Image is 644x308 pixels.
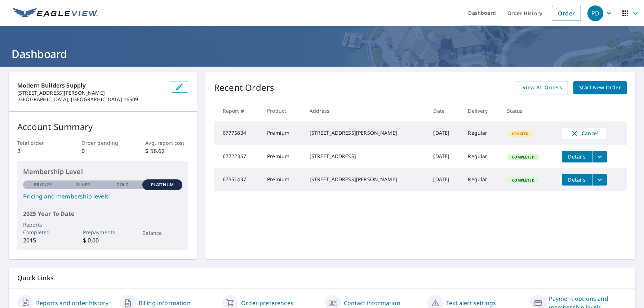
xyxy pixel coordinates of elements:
[214,145,261,168] td: 67722357
[427,145,462,168] td: [DATE]
[562,127,607,139] button: Cancel
[427,100,462,121] th: Date
[462,121,501,145] td: Regular
[151,182,174,188] p: Platinum
[23,236,63,245] p: 2015
[23,209,182,218] p: 2025 Year To Date
[139,299,191,307] a: Billing information
[75,182,90,188] p: Silver
[462,100,501,121] th: Delivery
[592,151,607,162] button: filesDropdownBtn-67722357
[214,100,261,121] th: Report #
[573,81,627,94] a: Start New Order
[142,229,182,237] p: Balance
[23,221,63,236] p: Reports Completed
[508,155,538,160] span: Completed
[9,46,635,61] h1: Dashboard
[17,120,188,133] p: Account Summary
[214,168,261,191] td: 67551437
[427,168,462,191] td: [DATE]
[17,90,165,96] p: [STREET_ADDRESS][PERSON_NAME]
[462,168,501,191] td: Regular
[145,139,188,147] p: Avg. report cost
[83,236,123,245] p: $ 0.00
[569,129,599,138] span: Cancel
[81,139,124,147] p: Order pending
[81,147,124,155] p: 0
[261,168,303,191] td: Premium
[562,174,592,186] button: detailsBtn-67551437
[523,83,562,92] span: View All Orders
[17,147,60,155] p: 2
[427,121,462,145] td: [DATE]
[592,174,607,186] button: filesDropdownBtn-67551437
[508,131,533,136] span: Created
[261,100,303,121] th: Product
[145,147,188,155] p: $ 56.62
[116,182,129,188] p: Gold
[261,121,303,145] td: Premium
[261,145,303,168] td: Premium
[304,100,428,121] th: Address
[83,228,123,236] p: Prepayments
[446,299,496,307] a: Text alert settings
[508,178,538,183] span: Completed
[587,5,603,21] div: PD
[462,145,501,168] td: Regular
[214,81,275,94] p: Recent Orders
[501,100,556,121] th: Status
[23,167,182,177] p: Membership Level
[562,151,592,162] button: detailsBtn-67722357
[23,192,182,201] a: Pricing and membership levels
[241,299,293,307] a: Order preferences
[17,96,165,103] p: [GEOGRAPHIC_DATA], [GEOGRAPHIC_DATA] 16509
[13,8,98,19] img: EV Logo
[17,139,60,147] p: Total order
[517,81,568,94] a: View All Orders
[566,153,588,160] span: Details
[310,176,422,183] div: [STREET_ADDRESS][PERSON_NAME]
[552,6,581,21] a: Order
[310,129,422,137] div: [STREET_ADDRESS][PERSON_NAME]
[17,273,627,282] p: Quick Links
[344,299,400,307] a: Contact information
[17,81,165,90] p: Modern Builders Supply
[566,176,588,183] span: Details
[36,299,108,307] a: Reports and order history
[214,121,261,145] td: 67775834
[579,83,621,92] span: Start New Order
[310,153,422,160] div: [STREET_ADDRESS]
[34,182,52,188] p: Bronze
